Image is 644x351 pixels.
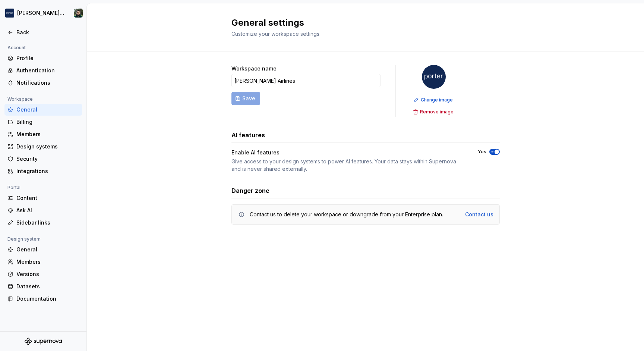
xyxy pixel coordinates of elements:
span: Customize your workspace settings. [231,31,321,37]
span: Remove image [420,109,454,115]
a: Documentation [4,293,82,305]
a: General [4,104,82,116]
a: Security [4,153,82,165]
button: [PERSON_NAME] AirlinesAndlei Lisboa [1,5,85,21]
div: Security [16,155,79,163]
div: Give access to your design systems to power AI features. Your data stays within Supernova and is ... [231,158,464,173]
a: Sidebar links [4,217,82,229]
img: f0306bc8-3074-41fb-b11c-7d2e8671d5eb.png [5,9,14,18]
a: Members [4,128,82,140]
div: Notifications [16,79,79,87]
div: Content [16,194,79,202]
a: Back [4,26,82,38]
div: Authentication [16,67,79,74]
div: Back [16,29,79,36]
div: General [16,106,79,113]
a: Ask AI [4,204,82,216]
div: Documentation [16,295,79,303]
a: Versions [4,268,82,280]
div: Workspace [4,95,36,104]
a: Contact us [465,211,493,218]
div: Sidebar links [16,219,79,226]
a: Design systems [4,141,82,153]
div: Ask AI [16,207,79,214]
span: Change image [421,97,453,103]
div: Contact us to delete your workspace or downgrade from your Enterprise plan. [250,211,443,218]
svg: Supernova Logo [25,338,62,345]
div: Integrations [16,167,79,175]
label: Yes [478,149,486,155]
a: Integrations [4,165,82,177]
a: Billing [4,116,82,128]
div: Members [16,131,79,138]
a: Authentication [4,65,82,76]
img: f0306bc8-3074-41fb-b11c-7d2e8671d5eb.png [422,65,446,89]
div: Portal [4,183,23,192]
div: Design systems [16,143,79,150]
div: [PERSON_NAME] Airlines [17,9,65,17]
div: Enable AI features [231,149,280,156]
div: Design system [4,235,44,244]
label: Workspace name [231,65,277,72]
div: Billing [16,118,79,126]
div: Account [4,43,29,52]
h3: AI features [231,131,265,140]
div: Datasets [16,283,79,290]
a: Profile [4,52,82,64]
button: Change image [411,95,456,105]
h3: Danger zone [231,186,269,195]
a: Notifications [4,77,82,89]
a: Content [4,192,82,204]
a: Datasets [4,281,82,292]
div: Members [16,258,79,266]
h2: General settings [231,17,491,29]
div: Profile [16,54,79,62]
a: General [4,244,82,256]
a: Members [4,256,82,268]
div: General [16,246,79,253]
div: Versions [16,270,79,278]
button: Remove image [411,107,457,117]
img: Andlei Lisboa [74,9,83,18]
